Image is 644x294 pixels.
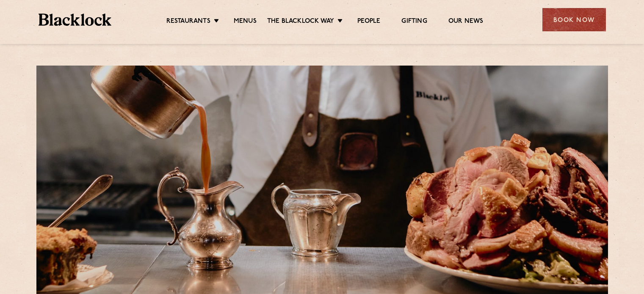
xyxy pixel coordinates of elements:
img: BL_Textured_Logo-footer-cropped.svg [39,14,112,26]
div: Book Now [542,8,606,31]
a: Menus [234,17,257,27]
a: Restaurants [166,17,210,27]
a: People [357,17,380,27]
a: Gifting [401,17,427,27]
a: The Blacklock Way [267,17,334,27]
a: Our News [448,17,484,27]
